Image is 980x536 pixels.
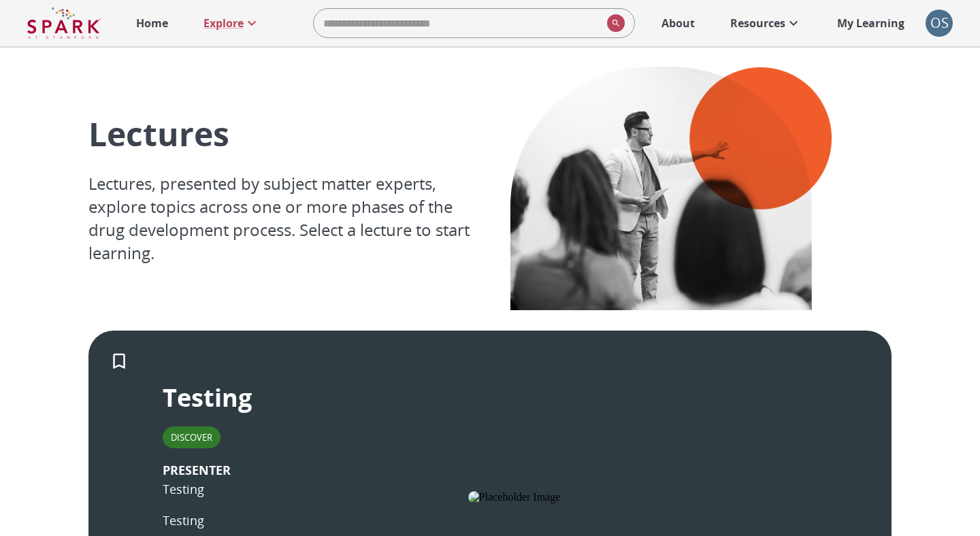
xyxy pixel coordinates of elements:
[723,8,808,38] a: Resources
[203,15,244,31] p: Explore
[926,10,953,37] div: OS
[163,511,204,530] p: Testing
[163,460,231,499] p: Testing
[655,8,702,38] a: About
[468,491,811,503] img: Placeholder Image
[136,15,168,31] p: Home
[730,15,785,31] p: Resources
[926,10,953,37] button: account of current user
[163,431,220,443] span: Discover
[837,15,904,31] p: My Learning
[661,15,695,31] p: About
[163,381,252,414] p: Testing
[88,112,490,156] p: Lectures
[88,172,490,265] p: Lectures, presented by subject matter experts, explore topics across one or more phases of the dr...
[109,351,129,371] svg: Add to My Learning
[163,462,231,478] b: PRESENTER
[27,7,101,39] img: Logo of SPARK at Stanford
[602,9,625,37] button: search
[129,8,175,38] a: Home
[197,8,267,38] a: Explore
[830,8,912,38] a: My Learning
